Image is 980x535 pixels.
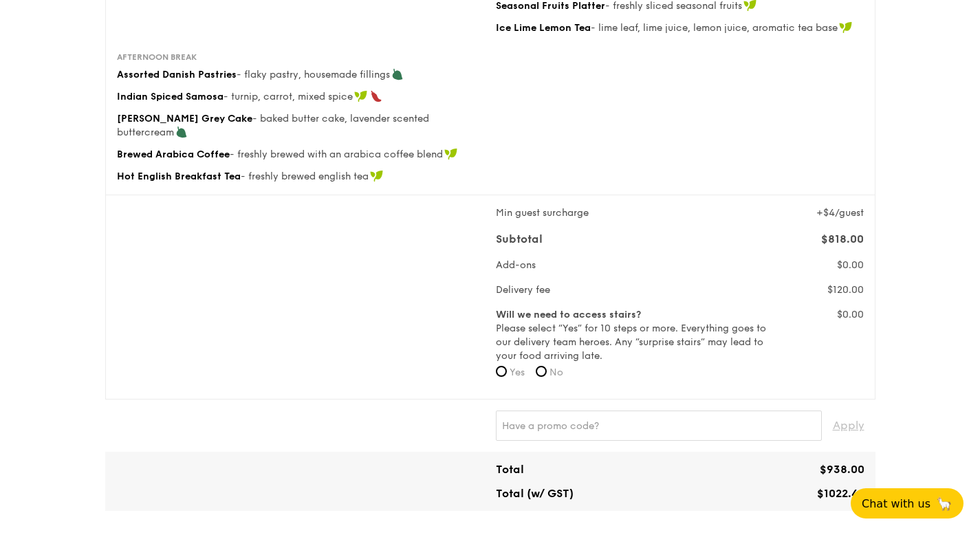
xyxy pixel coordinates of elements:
span: Add-ons [496,259,536,271]
img: icon-vegan.f8ff3823.svg [444,148,458,160]
span: Apply [833,411,864,441]
span: +$4/guest [816,207,864,219]
span: Indian Spiced Samosa [117,91,224,102]
img: icon-vegan.f8ff3823.svg [354,90,368,102]
span: - turnip, carrot, mixed spice [224,91,353,102]
span: [PERSON_NAME] Grey Cake [117,113,252,124]
span: $818.00 [821,232,864,245]
img: icon-spicy.37a8142b.svg [370,90,382,102]
span: - freshly brewed english tea [241,171,369,182]
img: icon-vegetarian.fe4039eb.svg [391,68,404,80]
span: - baked butter cake, lavender scented buttercream [117,113,429,138]
label: Please select “Yes” for 10 steps or more. Everything goes to our delivery team heroes. Any “surpr... [496,308,769,363]
span: $0.00 [837,259,864,271]
img: icon-vegetarian.fe4039eb.svg [175,126,188,138]
span: $1022.42 [817,487,864,500]
button: Chat with us🦙 [851,488,963,518]
span: - lime leaf, lime juice, lemon juice, aromatic tea base [591,22,838,34]
span: - freshly brewed with an arabica coffee blend [230,149,443,160]
span: Assorted Danish Pastries [117,69,237,80]
input: No [536,366,547,377]
span: Brewed Arabica Coffee [117,149,230,160]
span: Min guest surcharge [496,207,589,219]
span: - flaky pastry, housemade fillings [237,69,390,80]
img: icon-vegan.f8ff3823.svg [839,21,853,34]
span: Chat with us [862,497,930,510]
span: $0.00 [837,309,864,320]
span: Yes [510,367,525,378]
img: icon-vegan.f8ff3823.svg [370,170,384,182]
div: Afternoon break [117,52,485,63]
span: $120.00 [827,284,864,296]
span: Total (w/ GST) [496,487,574,500]
input: Have a promo code? [496,411,822,441]
span: No [549,367,563,378]
b: Will we need to access stairs? [496,309,641,320]
span: Total [496,463,524,476]
span: Subtotal [496,232,543,245]
input: Yes [496,366,507,377]
span: $938.00 [820,463,864,476]
span: Hot English Breakfast Tea [117,171,241,182]
span: Ice Lime Lemon Tea [496,22,591,34]
span: 🦙 [936,496,952,512]
span: Delivery fee [496,284,550,296]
